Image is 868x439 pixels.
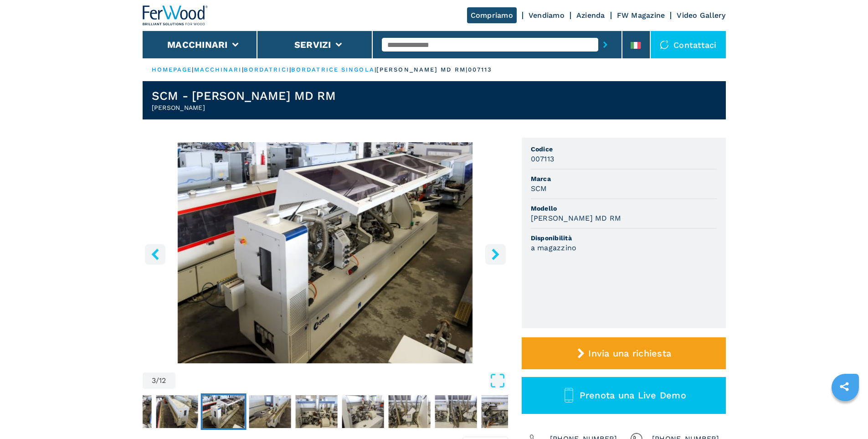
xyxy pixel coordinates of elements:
a: Video Gallery [677,11,725,20]
button: Go to Slide 4 [247,393,293,430]
span: | [289,66,291,73]
button: submit-button [598,34,612,55]
button: Prenota una Live Demo [522,377,726,414]
button: Servizi [294,39,331,50]
span: Invia una richiesta [588,348,671,359]
img: Contattaci [660,40,669,49]
button: Go to Slide 2 [154,393,200,430]
a: Vendiamo [529,11,565,20]
button: Go to Slide 9 [479,393,525,430]
iframe: Chat [829,398,861,432]
span: Codice [531,145,717,154]
button: right-button [485,244,506,264]
img: Ferwood [143,5,208,26]
a: macchinari [194,66,242,73]
span: Modello [531,204,717,213]
span: Prenota una Live Demo [580,390,686,401]
h2: [PERSON_NAME] [152,103,336,112]
a: bordatrice singola [291,66,375,73]
img: Bordatrice Singola SCM STEFANI MD RM [143,142,508,363]
span: / [156,377,159,384]
nav: Thumbnail Navigation [108,393,473,430]
span: | [375,66,376,73]
button: Go to Slide 5 [293,393,339,430]
h1: SCM - [PERSON_NAME] MD RM [152,88,336,103]
span: 3 [152,377,156,384]
img: 71ed8324ab7f0beb9c5e3682c7e1484b [156,395,198,428]
a: FW Magazine [617,11,665,20]
a: sharethis [833,375,856,398]
span: | [242,66,244,73]
p: 007113 [468,66,493,74]
p: [PERSON_NAME] md rm | [376,66,468,74]
span: | [192,66,194,73]
img: ffa119db47146a4ef783bbe90522b621 [481,395,523,428]
a: Azienda [576,11,605,20]
button: Go to Slide 8 [433,393,478,430]
span: Marca [531,174,717,183]
img: f1bb567223a50db072e9b987580177a1 [388,395,430,428]
a: Compriamo [467,7,517,23]
h3: [PERSON_NAME] MD RM [531,213,621,223]
div: Contattaci [651,31,726,58]
h3: a magazzino [531,243,577,253]
img: 9fc0e228de73aad1c55c718ea033d7dc [435,395,477,428]
button: Go to Slide 1 [108,393,153,430]
button: Open Fullscreen [178,372,506,389]
button: left-button [145,244,165,264]
h3: 007113 [531,154,555,164]
h3: SCM [531,183,547,194]
div: Go to Slide 3 [143,142,508,363]
img: 0b55470d00979d8ed9ab03fbf4536efb [342,395,384,428]
button: Go to Slide 7 [386,393,432,430]
button: Macchinari [167,39,228,50]
button: Invia una richiesta [522,337,726,369]
a: bordatrici [244,66,289,73]
a: HOMEPAGE [152,66,192,73]
button: Go to Slide 6 [340,393,385,430]
img: 8e181cfe76a2174c1ec79daeb778677c [202,395,244,428]
img: 255d33ebe927c2844a7ed9d5eb6c4f47 [295,395,337,428]
span: 12 [159,377,166,384]
span: Disponibilità [531,233,717,243]
img: 1cce8cace4a977c8783491eec6af0fb9 [249,395,291,428]
img: 85bd711c544735854c0a13a1b7dcfee5 [109,395,151,428]
button: Go to Slide 3 [200,393,246,430]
